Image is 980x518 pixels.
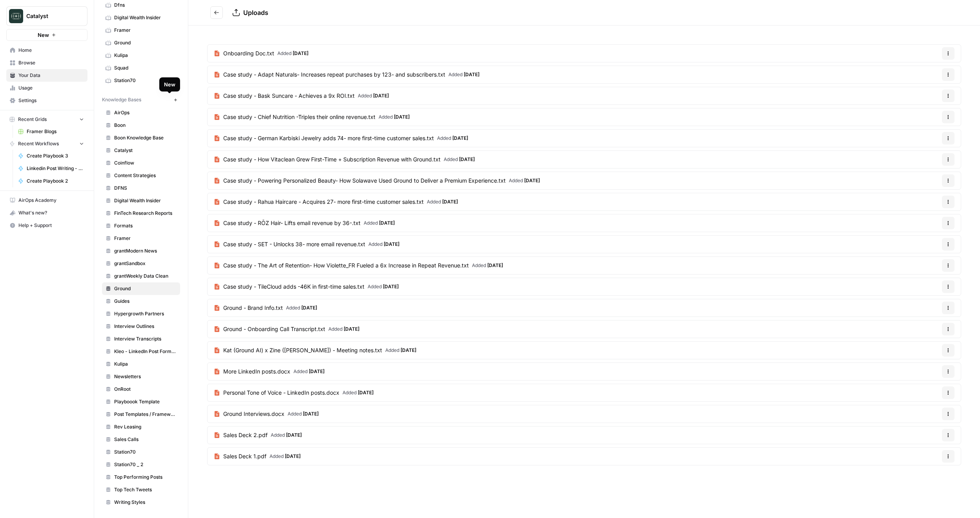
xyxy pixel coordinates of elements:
[223,304,283,312] span: Ground - Brand Info.txt
[114,39,177,46] span: Ground
[509,177,540,184] span: Added
[26,12,74,20] span: Catalyst
[102,308,180,320] a: Hypergrowth Partners
[102,358,180,370] a: Kulipa
[208,384,380,401] a: Personal Tone of Voice - LinkedIn posts.docxAdded [DATE]
[114,273,177,280] span: grantWeekly Data Clean
[223,198,424,206] span: Case study - Rahua Haircare - Acquires 27- more first-time customer sales.txt
[102,106,180,119] a: AirOps
[102,483,180,496] a: Top Tech Tweets
[114,335,177,342] span: Interview Transcripts
[114,14,177,21] span: Digital Wealth Insider
[208,320,366,338] a: Ground - Onboarding Call Transcript.txtAdded [DATE]
[114,77,177,84] span: Station70
[208,426,308,444] a: Sales Deck 2.pdfAdded [DATE]
[27,152,84,159] span: Create Playbook 3
[102,320,180,333] a: Interview Outlines
[328,326,359,333] span: Added
[114,285,177,292] span: Ground
[271,432,302,439] span: Added
[114,64,177,71] span: Squad
[102,49,180,62] a: Kulipa
[6,6,87,26] button: Workspace: Catalyst
[102,458,180,471] a: Station70 _ 2
[444,156,475,163] span: Added
[18,116,47,123] span: Recent Grids
[385,347,416,354] span: Added
[301,305,317,311] span: [DATE]
[18,97,84,104] span: Settings
[448,71,479,78] span: Added
[114,486,177,493] span: Top Tech Tweets
[102,408,180,421] a: Post Templates / Framework
[114,436,177,443] span: Sales Calls
[38,31,49,39] span: New
[208,236,406,253] a: Case study - SET - Unlocks 38- more email revenue.txtAdded [DATE]
[285,453,301,459] span: [DATE]
[102,220,180,232] a: Formats
[114,27,177,34] span: Framer
[114,361,177,368] span: Kulipa
[102,433,180,446] a: Sales Calls
[114,147,177,154] span: Catalyst
[114,411,177,418] span: Post Templates / Framework
[472,262,503,269] span: Added
[102,395,180,408] a: Playboook Template
[102,421,180,433] a: Rev Leasing
[223,134,434,142] span: Case study - German Karbiski Jewelry adds 74- more first-time customer sales.txt
[114,197,177,204] span: Digital Wealth Insider
[114,185,177,192] span: DFNS
[208,45,315,62] a: Onboarding Doc.txtAdded [DATE]
[102,270,180,282] a: grantWeekly Data Clean
[102,62,180,74] a: Squad
[344,326,359,332] span: [DATE]
[114,159,177,167] span: Coinflow
[102,282,180,295] a: Ground
[18,140,59,147] span: Recent Workflows
[210,6,223,19] button: Go back
[368,241,399,248] span: Added
[114,474,177,481] span: Top Performing Posts
[102,245,180,257] a: grantModern News
[223,283,364,291] span: Case study - TileCloud adds -46K in first-time sales.txt
[309,368,324,374] span: [DATE]
[303,411,319,417] span: [DATE]
[383,284,399,289] span: [DATE]
[15,175,87,187] a: Create Playbook 2
[114,323,177,330] span: Interview Outlines
[27,128,84,135] span: Framer Blogs
[286,432,302,438] span: [DATE]
[223,452,266,460] span: Sales Deck 1.pdf
[102,496,180,509] a: Writing Styles
[6,194,87,207] a: AirOps Academy
[208,66,486,83] a: Case study - Adapt Naturals- Increases repeat purchases by 123- and subscribers.txtAdded [DATE]
[243,9,268,16] span: Uploads
[394,114,410,120] span: [DATE]
[277,50,308,57] span: Added
[6,57,87,69] a: Browse
[437,135,468,142] span: Added
[379,113,410,121] span: Added
[102,132,180,144] a: Boon Knowledge Base
[286,304,317,311] span: Added
[114,499,177,506] span: Writing Styles
[102,345,180,358] a: Kleo - LinkedIn Post Formats
[114,373,177,380] span: Newsletters
[114,247,177,254] span: grantModern News
[6,94,87,107] a: Settings
[223,346,382,354] span: Kat (Ground AI) x Zine ([PERSON_NAME]) - Meeting notes.txt
[358,390,373,395] span: [DATE]
[102,257,180,270] a: grantSandbox
[427,198,458,205] span: Added
[293,368,324,375] span: Added
[223,156,441,163] span: Case study - How Vitaclean Grew First-Time + Subscription Revenue with Ground.txt
[27,178,84,185] span: Create Playbook 2
[6,69,87,82] a: Your Data
[102,194,180,207] a: Digital Wealth Insider
[18,222,84,229] span: Help + Support
[102,333,180,345] a: Interview Transcripts
[102,144,180,157] a: Catalyst
[208,214,401,232] a: Case study - RŌZ Hair- Lifts email revenue by 36-.txtAdded [DATE]
[208,342,423,359] a: Kat (Ground AI) x Zine ([PERSON_NAME]) - Meeting notes.txtAdded [DATE]
[18,59,84,66] span: Browse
